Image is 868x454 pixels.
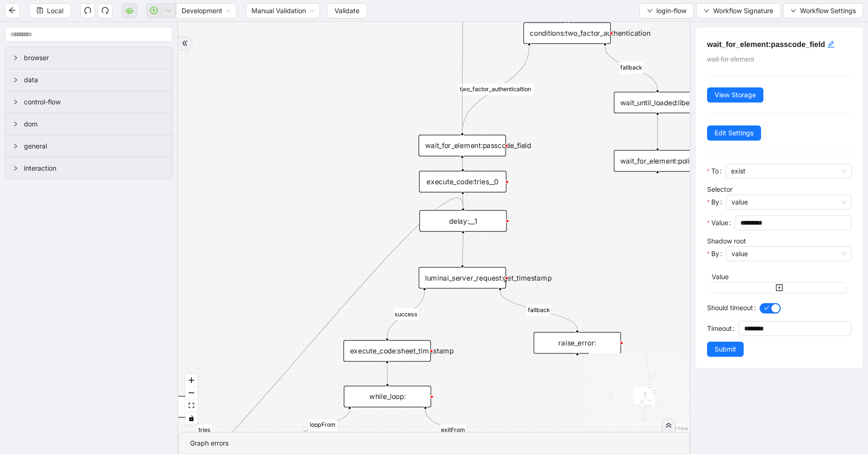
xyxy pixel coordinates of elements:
div: delay:__1 [419,210,507,232]
span: plus-square [776,284,783,291]
span: general [24,141,165,151]
div: execute_code:tries__0 [419,171,506,192]
span: exist [731,164,846,178]
button: cloud-server [122,3,137,18]
span: plus-circle [570,362,585,377]
span: Local [47,6,63,16]
div: wait_for_element:policy__0 [614,150,701,172]
div: wait_until_loaded:liberty_mutual_website [614,92,701,113]
button: fit view [185,399,198,412]
span: Value [711,218,728,228]
g: Edge from execute_code:sheet_timestamp to while_loop: [387,364,388,384]
span: dom [24,119,165,129]
div: raise_error:plus-circle [533,332,621,354]
div: browser [5,47,172,69]
button: plus-square [712,282,847,293]
button: arrow-left [5,3,20,18]
span: plus-circle [650,180,665,195]
button: Submit [707,342,744,357]
span: View Storage [715,90,756,100]
div: raise_error: [533,332,621,354]
span: data [24,75,165,85]
g: Edge from conditions:two_factor_authentication to wait_until_loaded:liberty_mutual_website [605,46,657,89]
span: right [13,99,18,105]
button: play-circle [146,3,161,18]
label: Shadow root [707,237,746,245]
div: wait_for_element:policy__0plus-circle [614,150,701,172]
g: Edge from wait_for_element:passcode_field to execute_code:tries__0 [462,159,463,169]
span: arrow-left [8,7,16,14]
span: save [37,7,43,14]
a: React Flow attribution [664,425,688,431]
div: luminai_server_request:get_timestamp [419,267,506,289]
span: Manual Validation [251,4,314,18]
button: Edit Settings [707,125,761,141]
span: interaction [24,163,165,173]
button: Validate [327,3,367,18]
span: right [13,143,18,149]
span: undo [84,7,91,14]
span: down [704,8,709,14]
span: Development [182,4,231,18]
span: By [711,197,719,207]
span: down [647,8,653,14]
span: Submit [715,344,736,354]
button: redo [98,3,113,18]
button: zoom out [185,387,198,399]
button: downlogin-flow [640,3,694,18]
span: Workflow Settings [800,6,856,16]
span: right [13,55,18,61]
div: Graph errors [190,438,678,448]
div: conditions:two_factor_authentication [524,22,611,44]
span: Workflow Signature [713,6,773,16]
span: double-right [182,40,188,47]
button: toggle interactivity [185,412,198,425]
g: Edge from luminai_server_request:get_timestamp to execute_code:sheet_timestamp [387,291,425,338]
div: control-flow [5,91,172,113]
span: Timeout [707,323,732,334]
button: saveLocal [29,3,71,18]
span: cloud-server [126,7,133,14]
div: interaction [5,157,172,179]
div: while_loop: [344,386,431,407]
span: redo [101,7,109,14]
span: value [731,195,846,209]
span: control-flow [24,97,165,107]
span: right [13,77,18,83]
div: Value [712,272,847,282]
span: wait-for-element [707,55,754,63]
div: dom [5,113,172,135]
g: Edge from delay:__1 to luminai_server_request:get_timestamp [462,234,463,265]
span: Should timeout [707,303,753,313]
span: Validate [335,6,359,16]
span: double-right [665,422,672,429]
span: value [731,247,846,261]
div: execute_code:sheet_timestamp [343,340,431,362]
button: zoom in [185,374,198,387]
g: Edge from while_loop: to conditions:limit [296,410,350,441]
span: Edit Settings [715,128,754,138]
span: browser [24,53,165,63]
span: right [13,121,18,127]
div: click to edit id [827,39,835,50]
div: data [5,69,172,91]
g: Edge from luminai_server_request:get_timestamp to raise_error: [500,291,577,330]
span: down [791,8,796,14]
h5: wait_for_element:passcode_field [707,39,852,50]
div: general [5,135,172,157]
button: View Storage [707,87,763,102]
span: By [711,249,719,259]
span: edit [827,40,835,48]
g: Edge from while_loop: to luminai_server_request:get_OTP [426,410,481,451]
span: right [13,165,18,171]
button: down [161,3,176,18]
div: wait_for_element:passcode_field [419,135,506,157]
span: login-flow [656,6,686,16]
